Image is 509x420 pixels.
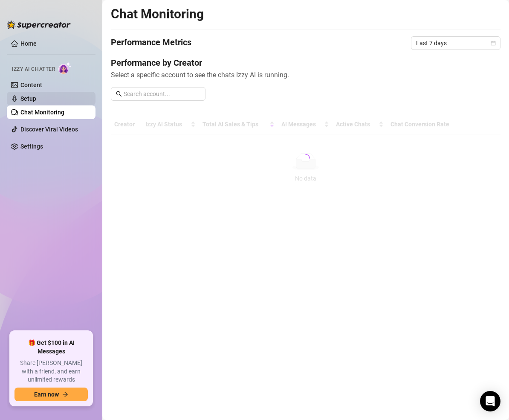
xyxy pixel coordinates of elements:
span: 🎁 Get $100 in AI Messages [14,339,88,356]
h4: Performance Metrics [111,36,191,50]
span: loading [300,152,311,164]
div: Open Intercom Messenger [480,391,500,411]
span: Share [PERSON_NAME] with a friend, and earn unlimited rewards [14,359,88,384]
span: search [116,91,122,97]
a: Settings [20,143,43,150]
a: Discover Viral Videos [20,126,78,133]
h4: Performance by Creator [111,57,500,69]
input: Search account... [124,89,200,99]
button: Earn nowarrow-right [14,388,88,401]
a: Content [20,82,42,88]
span: arrow-right [62,391,68,397]
a: Home [20,40,37,47]
span: Last 7 days [416,37,495,50]
img: AI Chatter [58,62,72,74]
span: calendar [491,41,496,46]
img: logo-BBDzfeDw.svg [7,20,71,29]
span: Izzy AI Chatter [12,65,55,73]
span: Earn now [34,391,59,398]
a: Setup [20,95,36,102]
a: Chat Monitoring [20,109,64,116]
h2: Chat Monitoring [111,6,204,22]
span: Select a specific account to see the chats Izzy AI is running. [111,70,500,80]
